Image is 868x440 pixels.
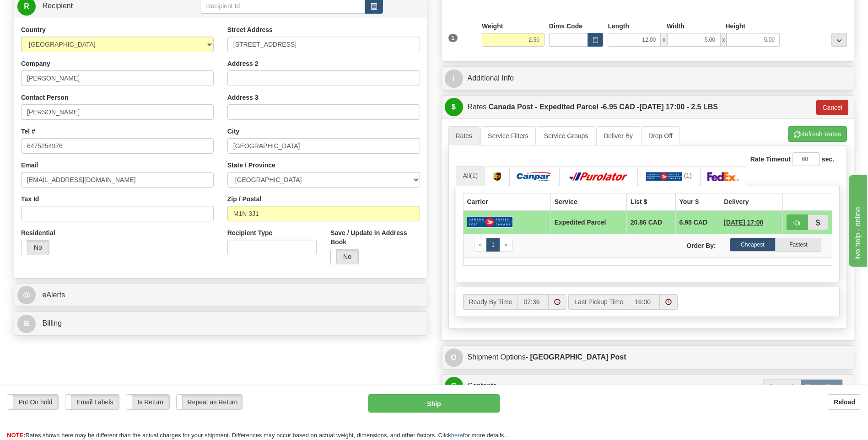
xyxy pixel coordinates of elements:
[707,172,739,181] img: FedEx Express®
[499,238,512,252] a: Next
[445,98,463,116] span: $
[489,98,718,116] label: Canada Post - Expedited Parcel - [DATE] 17:00 - 2.5 LBS
[822,155,834,164] label: sec.
[21,194,39,204] label: Tax Id
[596,126,640,145] a: Deliver By
[667,21,685,31] label: Width
[788,126,847,142] button: Refresh Rates
[724,218,763,227] span: 1 Day
[456,166,485,185] a: All
[227,127,239,136] label: City
[626,210,675,234] td: 20.86 CAD
[641,126,680,145] a: Drop Off
[549,21,582,31] label: Dims Code
[608,21,629,31] label: Length
[17,314,424,333] a: B Billing
[227,37,420,52] input: Enter a location
[675,193,720,210] th: Your $
[42,291,65,299] span: eAlerts
[463,294,518,310] label: Ready By Time
[445,349,463,367] span: O
[17,286,424,305] a: @ eAlerts
[493,172,501,181] img: UPS
[684,172,692,179] span: (1)
[17,315,36,333] span: B
[479,241,482,248] span: «
[445,98,810,117] a: $Rates Canada Post - Expedited Parcel -6.95 CAD -[DATE] 17:00 - 2.5 LBS
[526,353,626,361] strong: - [GEOGRAPHIC_DATA] Post
[550,193,626,210] th: Service
[445,70,463,88] span: I
[730,238,776,252] label: Cheapest
[42,2,73,10] span: Recipient
[451,432,463,439] a: here
[21,59,50,68] label: Company
[445,377,463,395] span: C
[720,33,727,47] span: x
[42,319,62,327] span: Billing
[482,21,503,31] label: Weight
[227,194,262,204] label: Zip / Postal
[474,238,487,252] a: Previous
[480,126,536,145] a: Service Filters
[227,93,259,102] label: Address 3
[21,93,68,102] label: Contact Person
[504,241,507,248] span: »
[776,238,821,252] label: Fastest
[470,172,478,179] span: (1)
[537,126,595,145] a: Service Groups
[661,33,667,47] span: x
[801,379,843,393] label: Commodities
[445,348,851,367] a: OShipment Options- [GEOGRAPHIC_DATA] Post
[763,379,801,393] label: Documents
[445,69,851,88] a: IAdditional Info
[603,103,640,111] span: 6.95 CAD -
[227,161,275,170] label: State / Province
[227,59,259,68] label: Address 2
[647,238,722,250] label: Order By:
[21,127,35,136] label: Tel #
[330,228,420,247] label: Save / Update in Address Book
[17,286,36,304] span: @
[177,395,242,409] label: Repeat as Return
[828,394,861,410] button: Reload
[22,240,49,255] label: No
[816,100,848,115] button: Cancel
[21,228,55,237] label: Residential
[847,173,867,267] iframe: chat widget
[517,172,551,181] img: Canpar
[486,238,500,252] a: 1
[368,394,499,413] button: Ship
[566,172,631,181] img: Purolator
[675,210,720,234] td: 6.95 CAD
[626,193,675,210] th: List $
[467,216,513,228] img: Canada Post
[21,161,38,170] label: Email
[834,398,855,406] b: Reload
[7,5,85,16] div: live help - online
[568,294,629,310] label: Last Pickup Time
[448,34,458,42] span: 1
[831,33,847,47] div: ...
[463,193,550,210] th: Carrier
[646,172,682,181] img: Canada Post
[331,249,358,264] label: No
[7,395,58,409] label: Put On hold
[21,25,46,34] label: Country
[750,155,791,164] label: Rate Timeout
[7,432,25,439] span: NOTE:
[720,193,783,210] th: Delivery
[725,21,745,31] label: Height
[65,395,119,409] label: Email Labels
[126,395,169,409] label: Is Return
[550,210,626,234] td: Expedited Parcel
[445,377,851,396] a: CContents
[227,228,273,237] label: Recipient Type
[227,25,273,34] label: Street Address
[448,126,480,145] a: Rates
